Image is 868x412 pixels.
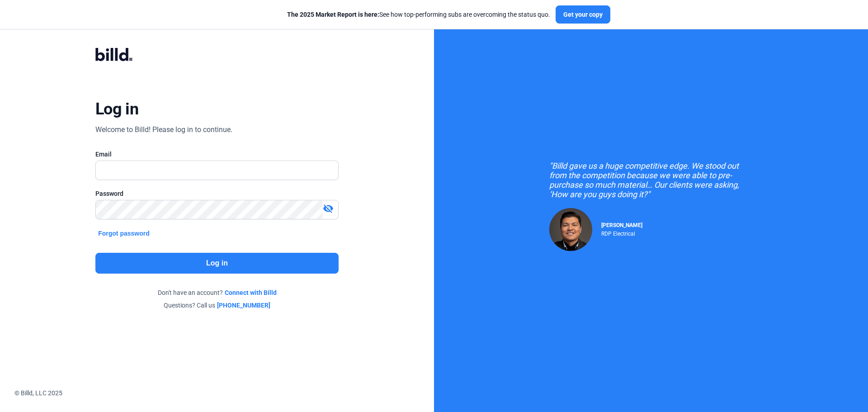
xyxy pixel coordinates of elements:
div: Email [95,150,339,159]
span: [PERSON_NAME] [601,222,642,228]
button: Log in [95,253,339,274]
div: Log in [95,99,138,119]
div: Questions? Call us [95,301,339,310]
div: Don't have an account? [95,288,339,297]
div: See how top-performing subs are overcoming the status quo. [287,10,550,19]
button: Forgot password [95,228,152,238]
img: Raul Pacheco [549,208,592,251]
div: Password [95,189,339,198]
mat-icon: visibility_off [323,203,334,214]
a: Connect with Billd [225,288,277,297]
div: RDP Electrical [601,228,642,237]
div: Welcome to Billd! Please log in to continue. [95,124,232,135]
span: The 2025 Market Report is here: [287,11,379,18]
a: [PHONE_NUMBER] [217,301,270,310]
button: Get your copy [556,5,610,24]
div: "Billd gave us a huge competitive edge. We stood out from the competition because we were able to... [549,161,753,199]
